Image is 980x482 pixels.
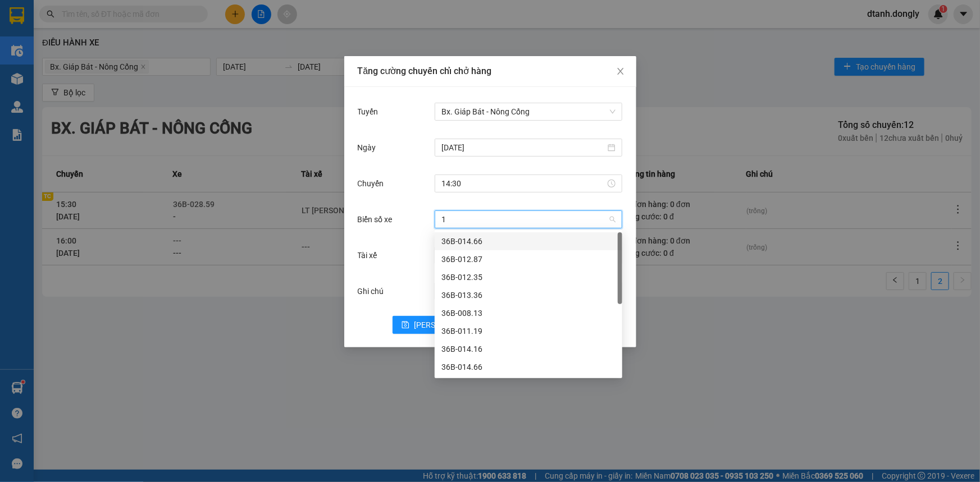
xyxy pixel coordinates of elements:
div: 36B-014.66 [441,235,616,247]
span: SĐT XE 0984 76 2442 [43,35,116,59]
div: 36B-011.19 [435,322,622,340]
label: Ngày [358,143,382,152]
button: save[PERSON_NAME] [393,316,483,334]
div: 36B-014.66 [441,361,616,373]
label: Chuyến [358,179,390,188]
label: Biển số xe [358,215,398,224]
div: 36B-014.16 [435,340,622,358]
label: Ghi chú [358,287,390,296]
div: 36B-013.36 [441,289,616,301]
div: 36B-014.66 [435,232,622,250]
span: Bx. Giáp Bát - Nông Cống [441,103,616,120]
strong: PHIẾU BIÊN NHẬN [49,62,110,86]
img: logo [6,33,33,72]
div: 36B-012.35 [435,268,622,286]
input: Biển số xe [441,211,608,228]
span: close [616,67,625,76]
input: Ngày [441,141,605,154]
label: Tuyến [358,107,384,116]
div: 36B-012.35 [441,271,616,283]
div: 36B-008.13 [435,304,622,322]
div: 36B-012.87 [441,253,616,265]
div: 36B-014.16 [441,343,616,355]
span: save [402,321,409,330]
span: GP1110250510 [126,45,192,57]
div: 36B-011.19 [441,325,616,337]
button: Close [605,56,636,88]
div: 36B-013.36 [435,286,622,304]
strong: CHUYỂN PHÁT NHANH ĐÔNG LÝ [34,9,125,33]
label: Tài xế [358,251,383,260]
div: 36B-014.66 [435,358,622,376]
div: 36B-008.13 [441,307,616,319]
input: Chuyến [441,177,605,190]
div: 36B-012.87 [435,250,622,268]
span: [PERSON_NAME] [414,319,474,331]
div: Tăng cường chuyến chỉ chở hàng [358,65,623,77]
